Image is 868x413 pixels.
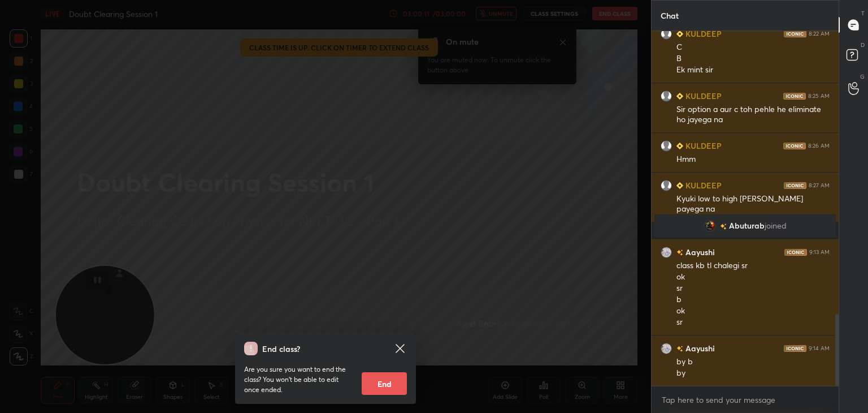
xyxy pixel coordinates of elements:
div: grid [652,31,839,386]
div: B [676,53,830,64]
div: by [676,368,830,379]
h6: KULDEEP [683,179,722,191]
div: ok [676,306,830,317]
img: default.png [661,28,672,40]
img: iconic-dark.1390631f.png [784,182,806,189]
img: iconic-dark.1390631f.png [783,143,806,149]
div: b [676,294,830,306]
img: f489e88b83a74f9da2c2d2e2cf89f259.jpg [661,247,672,258]
div: Hmm [676,154,830,165]
button: End [362,372,407,395]
img: 004d15cedb6045b5a66fa2d64a4102cd.jpg [704,220,715,231]
img: iconic-dark.1390631f.png [784,249,807,256]
p: D [861,41,865,49]
div: Kyuki low to high [PERSON_NAME] payega na [676,193,830,215]
img: Learner_Badge_beginner_1_8b307cf2a0.svg [676,143,683,149]
img: no-rating-badge.077c3623.svg [676,249,683,256]
div: 8:25 AM [808,93,830,100]
span: joined [765,221,787,230]
h4: End class? [262,343,300,355]
div: Sir option a aur c toh pehle he eliminate ho jayega na [676,104,830,126]
p: T [861,9,865,18]
div: 9:13 AM [809,249,830,256]
div: 8:26 AM [808,143,830,149]
div: 9:14 AM [809,345,830,352]
img: default.png [661,180,672,191]
div: 8:27 AM [809,182,830,189]
img: iconic-dark.1390631f.png [783,93,806,100]
img: default.png [661,91,672,102]
p: Chat [652,1,688,31]
img: iconic-dark.1390631f.png [784,31,806,37]
h6: KULDEEP [683,140,722,152]
img: Learner_Badge_beginner_1_8b307cf2a0.svg [676,93,683,100]
img: no-rating-badge.077c3623.svg [676,346,683,352]
h6: KULDEEP [683,90,722,102]
div: C [676,42,830,53]
div: 8:22 AM [809,31,830,37]
img: no-rating-badge.077c3623.svg [720,223,727,230]
img: Learner_Badge_beginner_1_8b307cf2a0.svg [676,182,683,189]
p: Are you sure you want to end the class? You won’t be able to edit once ended. [244,364,353,395]
img: Learner_Badge_beginner_1_8b307cf2a0.svg [676,31,683,37]
h6: Aayushi [683,246,715,258]
img: f489e88b83a74f9da2c2d2e2cf89f259.jpg [661,343,672,354]
div: class kb tl chalegi sr [676,260,830,272]
h6: KULDEEP [683,28,722,40]
div: ok [676,272,830,283]
p: G [860,72,865,81]
div: sr [676,283,830,294]
img: default.png [661,140,672,152]
h6: Aayushi [683,342,715,354]
div: sr [676,317,830,328]
span: Abuturab [729,221,765,230]
img: iconic-dark.1390631f.png [784,345,806,352]
div: by b [676,356,830,368]
div: Ek mint sir [676,64,830,76]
